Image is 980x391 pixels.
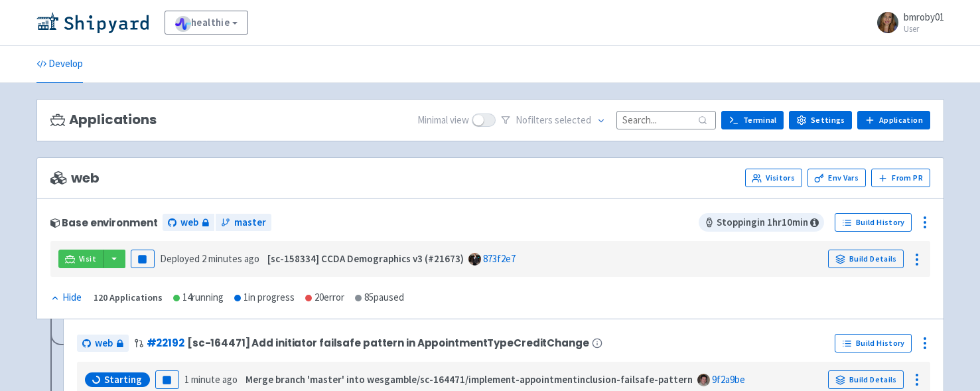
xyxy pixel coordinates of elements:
[50,290,82,305] div: Hide
[234,290,295,305] div: 1 in progress
[904,25,944,33] small: User
[163,214,214,232] a: web
[50,290,83,305] button: Hide
[721,111,784,129] a: Terminal
[36,12,149,33] img: Shipyard logo
[50,112,157,127] h3: Applications
[616,111,716,129] input: Search...
[50,217,158,228] div: Base environment
[555,114,591,126] span: selected
[94,290,163,305] div: 120 Applications
[857,111,930,129] a: Application
[828,370,904,389] a: Build Details
[173,290,224,305] div: 14 running
[835,334,912,352] a: Build History
[36,46,83,83] a: Develop
[789,111,852,129] a: Settings
[184,373,238,386] time: 1 minute ago
[745,169,802,187] a: Visitors
[245,373,693,386] strong: Merge branch 'master' into wesgamble/sc-164471/implement-appointmentinclusion-failsafe-pattern
[104,373,142,386] span: Starting
[234,215,266,230] span: master
[267,252,464,265] strong: [sc-158334] CCDA Demographics v3 (#21673)
[79,254,96,264] span: Visit
[187,337,589,349] span: [sc-164471] Add initiator failsafe pattern in AppointmentTypeCreditChange
[50,171,100,186] span: web
[835,213,912,232] a: Build History
[516,113,591,128] span: No filter s
[131,250,155,268] button: Pause
[483,252,516,265] a: 873f2e7
[216,214,271,232] a: master
[869,12,944,33] a: bmroby01 User
[202,252,259,265] time: 2 minutes ago
[95,336,113,351] span: web
[305,290,344,305] div: 20 error
[871,169,930,187] button: From PR
[417,113,469,128] span: Minimal view
[699,213,824,232] span: Stopping in 1 hr 10 min
[77,335,129,352] a: web
[355,290,404,305] div: 85 paused
[165,11,249,35] a: healthie
[160,252,259,265] span: Deployed
[807,169,866,187] a: Env Vars
[828,250,904,268] a: Build Details
[712,373,745,386] a: 9f2a9be
[180,215,198,230] span: web
[58,250,104,268] a: Visit
[155,370,179,389] button: Pause
[147,336,184,350] a: #22192
[904,11,944,23] span: bmroby01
